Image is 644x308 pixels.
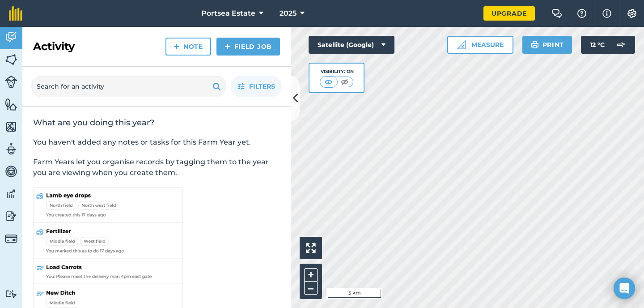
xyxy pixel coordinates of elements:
button: Satellite (Google) [309,36,394,54]
a: Note [165,38,211,56]
div: Open Intercom Messenger [614,278,635,299]
img: svg+xml;base64,PHN2ZyB4bWxucz0iaHR0cDovL3d3dy53My5vcmcvMjAwMC9zdmciIHdpZHRoPSI1NiIgaGVpZ2h0PSI2MC... [5,98,17,111]
button: Filters [231,76,282,97]
img: svg+xml;base64,PD94bWwgdmVyc2lvbj0iMS4wIiBlbmNvZGluZz0idXRmLTgiPz4KPCEtLSBHZW5lcmF0b3I6IEFkb2JlIE... [5,76,17,88]
a: Upgrade [483,6,535,21]
img: svg+xml;base64,PHN2ZyB4bWxucz0iaHR0cDovL3d3dy53My5vcmcvMjAwMC9zdmciIHdpZHRoPSI1MCIgaGVpZ2h0PSI0MC... [339,77,350,86]
p: You haven't added any notes or tasks for this Farm Year yet. [33,137,280,148]
img: svg+xml;base64,PHN2ZyB4bWxucz0iaHR0cDovL3d3dy53My5vcmcvMjAwMC9zdmciIHdpZHRoPSI1NiIgaGVpZ2h0PSI2MC... [5,120,17,133]
img: svg+xml;base64,PD94bWwgdmVyc2lvbj0iMS4wIiBlbmNvZGluZz0idXRmLTgiPz4KPCEtLSBHZW5lcmF0b3I6IEFkb2JlIE... [612,36,630,54]
span: 12 ° C [590,36,605,54]
img: svg+xml;base64,PD94bWwgdmVyc2lvbj0iMS4wIiBlbmNvZGluZz0idXRmLTgiPz4KPCEtLSBHZW5lcmF0b3I6IEFkb2JlIE... [5,142,17,156]
img: svg+xml;base64,PD94bWwgdmVyc2lvbj0iMS4wIiBlbmNvZGluZz0idXRmLTgiPz4KPCEtLSBHZW5lcmF0b3I6IEFkb2JlIE... [5,210,17,223]
button: + [304,268,318,282]
img: svg+xml;base64,PD94bWwgdmVyc2lvbj0iMS4wIiBlbmNvZGluZz0idXRmLTgiPz4KPCEtLSBHZW5lcmF0b3I6IEFkb2JlIE... [5,290,17,298]
img: svg+xml;base64,PHN2ZyB4bWxucz0iaHR0cDovL3d3dy53My5vcmcvMjAwMC9zdmciIHdpZHRoPSI1NiIgaGVpZ2h0PSI2MC... [5,53,17,66]
img: Two speech bubbles overlapping with the left bubble in the forefront [551,9,562,18]
div: Visibility: On [320,68,354,75]
input: Search for an activity [31,76,226,97]
img: A cog icon [627,9,637,18]
button: 12 °C [581,36,635,54]
button: Measure [447,36,513,54]
img: svg+xml;base64,PHN2ZyB4bWxucz0iaHR0cDovL3d3dy53My5vcmcvMjAwMC9zdmciIHdpZHRoPSIxOSIgaGVpZ2h0PSIyNC... [212,81,221,92]
span: Portsea Estate [201,8,255,19]
img: svg+xml;base64,PHN2ZyB4bWxucz0iaHR0cDovL3d3dy53My5vcmcvMjAwMC9zdmciIHdpZHRoPSIxNyIgaGVpZ2h0PSIxNy... [602,8,611,19]
h2: Activity [33,39,75,54]
img: svg+xml;base64,PD94bWwgdmVyc2lvbj0iMS4wIiBlbmNvZGluZz0idXRmLTgiPz4KPCEtLSBHZW5lcmF0b3I6IEFkb2JlIE... [5,30,17,44]
p: Farm Years let you organise records by tagging them to the year you are viewing when you create t... [33,157,280,178]
img: fieldmargin Logo [9,6,22,21]
button: Print [522,36,572,54]
span: 2025 [280,8,297,19]
img: svg+xml;base64,PD94bWwgdmVyc2lvbj0iMS4wIiBlbmNvZGluZz0idXRmLTgiPz4KPCEtLSBHZW5lcmF0b3I6IEFkb2JlIE... [5,232,17,245]
img: Ruler icon [457,40,466,49]
span: Filters [249,81,275,91]
a: Field Job [216,38,280,56]
button: – [304,282,318,295]
img: A question mark icon [576,9,587,18]
img: svg+xml;base64,PHN2ZyB4bWxucz0iaHR0cDovL3d3dy53My5vcmcvMjAwMC9zdmciIHdpZHRoPSIxNCIgaGVpZ2h0PSIyNC... [225,41,231,52]
img: Four arrows, one pointing top left, one top right, one bottom right and the last bottom left [306,243,316,253]
img: svg+xml;base64,PHN2ZyB4bWxucz0iaHR0cDovL3d3dy53My5vcmcvMjAwMC9zdmciIHdpZHRoPSI1MCIgaGVpZ2h0PSI0MC... [323,77,334,86]
img: svg+xml;base64,PHN2ZyB4bWxucz0iaHR0cDovL3d3dy53My5vcmcvMjAwMC9zdmciIHdpZHRoPSIxOSIgaGVpZ2h0PSIyNC... [530,39,539,50]
h2: What are you doing this year? [33,117,280,128]
img: svg+xml;base64,PHN2ZyB4bWxucz0iaHR0cDovL3d3dy53My5vcmcvMjAwMC9zdmciIHdpZHRoPSIxNCIgaGVpZ2h0PSIyNC... [174,41,180,52]
img: svg+xml;base64,PD94bWwgdmVyc2lvbj0iMS4wIiBlbmNvZGluZz0idXRmLTgiPz4KPCEtLSBHZW5lcmF0b3I6IEFkb2JlIE... [5,187,17,201]
img: svg+xml;base64,PD94bWwgdmVyc2lvbj0iMS4wIiBlbmNvZGluZz0idXRmLTgiPz4KPCEtLSBHZW5lcmF0b3I6IEFkb2JlIE... [5,165,17,178]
